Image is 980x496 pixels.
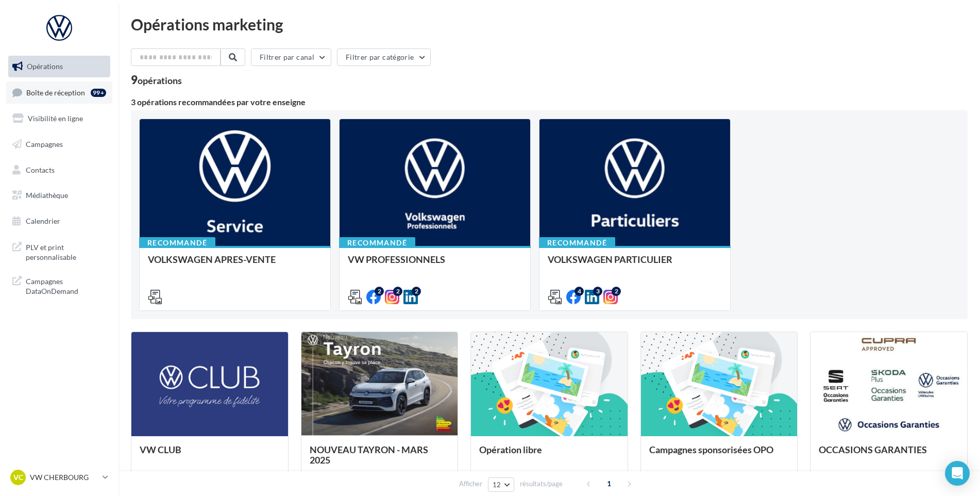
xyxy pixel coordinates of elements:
div: 2 [375,287,384,296]
div: 2 [393,287,402,296]
div: Recommandé [539,237,615,249]
a: Campagnes DataOnDemand [6,270,112,301]
span: 12 [493,481,501,489]
div: Recommandé [139,237,215,249]
span: Contacts [26,165,55,174]
span: VW PROFESSIONNELS [348,254,445,265]
a: Opérations [6,56,112,77]
div: 4 [575,287,584,296]
a: Campagnes [6,134,112,155]
div: Recommandé [339,237,415,249]
span: OCCASIONS GARANTIES [819,444,927,455]
button: Filtrer par catégorie [337,48,431,66]
span: Campagnes sponsorisées OPO [649,444,773,455]
span: Campagnes [26,140,63,148]
span: Campagnes DataOnDemand [26,274,106,296]
span: Médiathèque [26,191,68,200]
span: NOUVEAU TAYRON - MARS 2025 [310,444,428,466]
a: Contacts [6,159,112,181]
span: 1 [601,475,617,492]
p: VW CHERBOURG [30,472,98,483]
span: VOLKSWAGEN PARTICULIER [548,254,672,265]
button: Filtrer par canal [251,48,331,66]
a: PLV et print personnalisable [6,236,112,267]
button: 12 [488,477,514,492]
a: Boîte de réception99+ [6,81,112,104]
div: opérations [138,76,182,85]
span: Afficher [459,479,482,489]
a: Visibilité en ligne [6,108,112,129]
span: Opération libre [479,444,542,455]
div: 99+ [91,89,106,97]
div: 3 opérations recommandées par votre enseigne [131,98,968,106]
div: 2 [412,287,421,296]
div: Open Intercom Messenger [945,461,970,486]
div: 3 [593,287,602,296]
span: Visibilité en ligne [28,114,83,123]
span: Opérations [27,62,63,71]
span: Boîte de réception [26,88,85,96]
span: PLV et print personnalisable [26,240,106,262]
div: 9 [131,74,182,86]
a: VC VW CHERBOURG [8,468,110,487]
a: Calendrier [6,210,112,232]
div: Opérations marketing [131,16,968,32]
div: 2 [612,287,621,296]
span: Calendrier [26,217,60,225]
a: Médiathèque [6,185,112,206]
span: VOLKSWAGEN APRES-VENTE [148,254,276,265]
span: VC [13,472,23,483]
span: VW CLUB [140,444,181,455]
span: résultats/page [520,479,563,489]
